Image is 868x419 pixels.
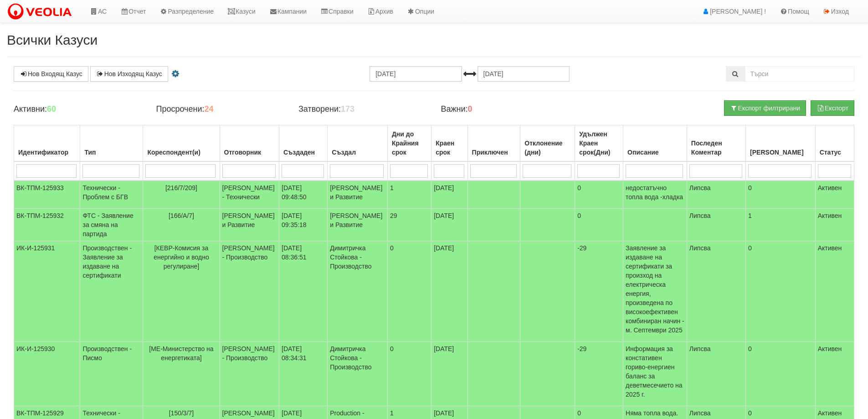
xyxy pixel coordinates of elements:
[724,100,806,116] button: Експорт филтрирани
[687,125,745,162] th: Последен Коментар: No sort applied, activate to apply an ascending sort
[390,409,394,417] span: 1
[811,100,854,116] button: Експорт
[815,342,854,406] td: Активен
[7,32,861,47] h2: Всички Казуси
[748,146,813,159] div: [PERSON_NAME]
[14,105,142,114] h4: Активни:
[90,66,168,82] a: Нов Изходящ Казус
[815,125,854,162] th: Статус: No sort applied, activate to apply an ascending sort
[14,342,80,406] td: ИК-И-125930
[441,105,569,114] h4: Важни:
[165,184,197,191] span: [216/7/209]
[431,241,467,342] td: [DATE]
[746,209,816,241] td: 1
[689,184,711,191] span: Липсва
[279,125,328,162] th: Създаден: No sort applied, activate to apply an ascending sort
[470,146,518,159] div: Приключен
[169,212,194,219] span: [166/А/7]
[623,125,687,162] th: Описание: No sort applied, activate to apply an ascending sort
[626,146,684,159] div: Описание
[467,125,520,162] th: Приключен: No sort applied, activate to apply an ascending sort
[279,181,328,209] td: [DATE] 09:48:50
[16,146,77,159] div: Идентификатор
[82,146,140,159] div: Тип
[468,104,473,114] b: 0
[156,105,284,114] h4: Просрочени:
[689,137,743,159] div: Последен Коментар
[390,345,394,352] span: 0
[575,241,623,342] td: -29
[220,241,279,342] td: [PERSON_NAME] - Производство
[815,181,854,209] td: Активен
[328,181,388,209] td: [PERSON_NAME] и Развитие
[818,146,852,159] div: Статус
[745,66,854,82] input: Търсене по Идентификатор, Бл/Вх/Ап, Тип, Описание, Моб. Номер, Имейл, Файл, Коментар,
[279,342,328,406] td: [DATE] 08:34:31
[575,125,623,162] th: Удължен Краен срок(Дни): No sort applied, activate to apply an ascending sort
[689,244,711,252] span: Липсва
[626,243,684,335] p: Заявление за издаване на сертификати за произход на електрическа енергия, произведена по високоеф...
[746,241,816,342] td: 0
[390,128,429,159] div: Дни до Крайния срок
[80,241,143,342] td: Производствен - Заявление за издаване на сертификати
[80,342,143,406] td: Производствен - Писмо
[170,71,181,77] i: Настройки
[431,125,467,162] th: Краен срок: No sort applied, activate to apply an ascending sort
[523,137,572,159] div: Отклонение (дни)
[746,181,816,209] td: 0
[575,181,623,209] td: 0
[746,125,816,162] th: Брой Файлове: No sort applied, activate to apply an ascending sort
[328,241,388,342] td: Димитричка Стойкова - Производство
[145,146,217,159] div: Кореспондент(и)
[282,146,325,159] div: Създаден
[328,342,388,406] td: Димитричка Стойкова - Производство
[143,125,220,162] th: Кореспондент(и): No sort applied, activate to apply an ascending sort
[575,342,623,406] td: -29
[7,2,76,21] img: VeoliaLogo.png
[80,125,143,162] th: Тип: No sort applied, activate to apply an ascending sort
[520,125,575,162] th: Отклонение (дни): No sort applied, activate to apply an ascending sort
[169,409,194,417] span: [150/3/7]
[14,125,80,162] th: Идентификатор: No sort applied, activate to apply an ascending sort
[279,209,328,241] td: [DATE] 09:35:18
[431,342,467,406] td: [DATE]
[626,183,684,202] p: недостатъчно топла вода -хладка
[47,104,56,114] b: 60
[222,146,277,159] div: Отговорник
[575,209,623,241] td: 0
[279,241,328,342] td: [DATE] 08:36:51
[14,209,80,241] td: ВК-ТПМ-125932
[390,212,397,219] span: 29
[298,105,427,114] h4: Затворени:
[80,209,143,241] td: ФТС - Заявление за смяна на партида
[341,104,354,114] b: 173
[220,342,279,406] td: [PERSON_NAME] - Производство
[80,181,143,209] td: Технически - Проблем с БГВ
[328,125,388,162] th: Създал: No sort applied, activate to apply an ascending sort
[154,244,209,270] span: [КЕВР-Комисия за енергийно и водно регулиране]
[328,209,388,241] td: [PERSON_NAME] и Развитие
[330,146,385,159] div: Създал
[220,209,279,241] td: [PERSON_NAME] и Развитие
[14,66,88,82] a: Нов Входящ Казус
[689,212,711,219] span: Липсва
[220,181,279,209] td: [PERSON_NAME] - Технически
[626,344,684,399] p: Информация за констативен гориво-енергиен баланс за деветмесечието на 2025 г.
[387,125,431,162] th: Дни до Крайния срок: No sort applied, activate to apply an ascending sort
[434,137,465,159] div: Краен срок
[577,128,621,159] div: Удължен Краен срок(Дни)
[689,345,711,352] span: Липсва
[431,209,467,241] td: [DATE]
[14,241,80,342] td: ИК-И-125931
[220,125,279,162] th: Отговорник: No sort applied, activate to apply an ascending sort
[815,241,854,342] td: Активен
[390,244,394,252] span: 0
[626,409,684,418] p: Няма топла вода.
[815,209,854,241] td: Активен
[149,345,213,362] span: [МЕ-Министерство на енергетиката]
[14,181,80,209] td: ВК-ТПМ-125933
[431,181,467,209] td: [DATE]
[689,409,711,417] span: Липсва
[390,184,394,191] span: 1
[204,104,213,114] b: 24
